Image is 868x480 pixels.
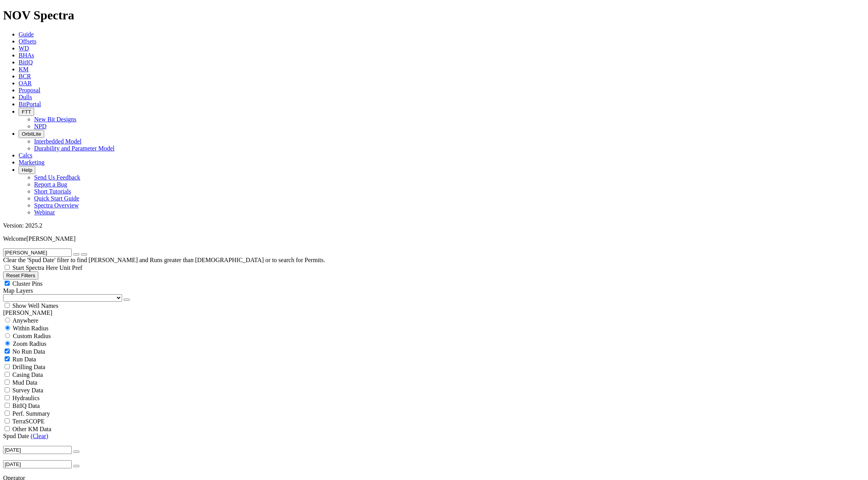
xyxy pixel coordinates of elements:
[3,271,38,280] button: Reset Filters
[59,264,82,271] span: Unit Pref
[34,116,76,123] a: New Bit Designs
[3,257,325,263] span: Clear the 'Spud Date' filter to find [PERSON_NAME] and Runs greater than [DEMOGRAPHIC_DATA] or to...
[12,317,38,324] span: Anywhere
[19,166,35,174] button: Help
[13,340,46,347] span: Zoom Radius
[19,152,33,159] a: Calcs
[12,264,58,271] span: Start Spectra Here
[13,333,51,339] span: Custom Radius
[12,426,51,432] span: Other KM Data
[12,364,45,370] span: Drilling Data
[12,348,45,355] span: No Run Data
[34,138,81,145] a: Interbedded Model
[12,280,43,287] span: Cluster Pins
[3,235,865,242] p: Welcome
[3,433,29,439] span: Spud Date
[13,325,48,332] span: Within Radius
[3,460,72,468] input: Before
[22,167,32,173] span: Help
[19,59,33,66] a: BitIQ
[34,188,71,195] a: Short Tutorials
[19,101,41,107] a: BitPortal
[3,417,865,425] filter-controls-checkbox: TerraSCOPE Data
[19,87,40,93] a: Proposal
[19,130,44,138] button: OrbitLite
[34,145,115,152] a: Durability and Parameter Model
[12,356,36,363] span: Run Data
[12,402,40,409] span: BitIQ Data
[19,80,32,86] a: OAR
[34,123,46,129] a: NPD
[3,394,865,402] filter-controls-checkbox: Hydraulics Analysis
[3,8,865,22] h1: NOV Spectra
[3,222,865,229] div: Version: 2025.2
[19,94,32,100] a: Dulls
[12,387,43,394] span: Survey Data
[34,181,67,188] a: Report a Bug
[19,52,34,59] a: BHAs
[19,159,45,166] a: Marketing
[12,410,50,417] span: Perf. Summary
[12,371,43,378] span: Casing Data
[3,425,865,433] filter-controls-checkbox: TerraSCOPE Data
[3,409,865,417] filter-controls-checkbox: Performance Summary
[26,235,76,242] span: [PERSON_NAME]
[19,31,34,38] a: Guide
[12,379,37,386] span: Mud Data
[34,202,79,209] a: Spectra Overview
[22,131,41,137] span: OrbitLite
[19,73,31,79] a: BCR
[3,249,72,257] input: Search
[22,109,31,115] span: FTT
[12,395,40,401] span: Hydraulics
[34,195,79,202] a: Quick Start Guide
[12,418,45,425] span: TerraSCOPE
[5,265,10,270] input: Start Spectra Here
[3,287,33,294] span: Map Layers
[31,433,48,439] a: (Clear)
[34,209,55,216] a: Webinar
[34,174,80,181] a: Send Us Feedback
[3,309,865,316] div: [PERSON_NAME]
[19,45,29,52] a: WD
[19,66,29,73] a: KM
[19,38,36,45] a: Offsets
[19,108,34,116] button: FTT
[12,302,58,309] span: Show Well Names
[3,446,72,454] input: After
